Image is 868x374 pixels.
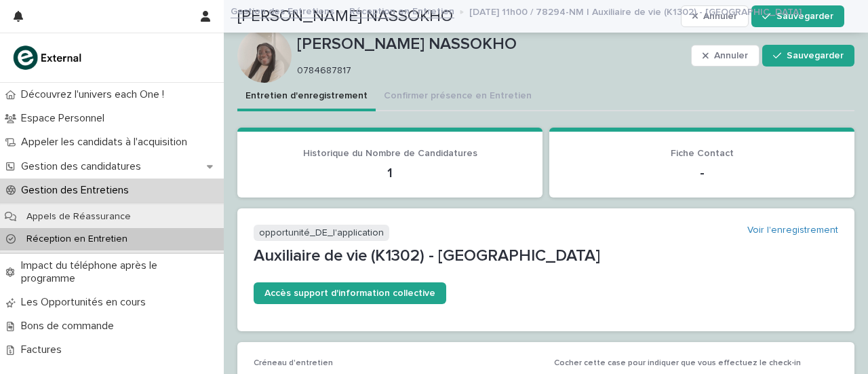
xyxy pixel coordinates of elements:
font: Appels de Réassurance [26,212,131,221]
a: Voir l'enregistrement [747,225,838,236]
font: Gestion des Entretiens [231,7,334,16]
font: Fiche Contact [671,149,734,158]
font: Les Opportunités en cours [21,297,146,307]
font: Réception en Entretien [26,234,127,244]
font: [PERSON_NAME] NASSOKHO [237,8,453,24]
font: Bons de commande [21,320,114,331]
font: Gestion des Entretiens [21,185,129,195]
font: Espace Personnel [21,113,104,124]
font: Sauvegarder [787,51,844,60]
font: Accès support d'information collective [264,288,435,298]
font: Créneau d'entretien [254,359,333,367]
font: Impact du téléphone après le programme [21,260,157,284]
font: Confirmer présence en Entretien [384,91,532,100]
font: [PERSON_NAME] NASSOKHO [297,36,517,52]
button: Sauvegarder [762,45,854,67]
font: Auxiliaire de vie (K1302) - [GEOGRAPHIC_DATA] [254,248,600,264]
font: Historique du Nombre de Candidatures [303,149,477,158]
a: Accès support d'information collective [254,282,446,304]
font: Réception en Entretien [349,7,454,16]
font: Factures [21,344,62,355]
a: Réception en Entretien [349,3,454,18]
font: [DATE] 11h00 / 78294-NM | Auxiliaire de vie (K1302) - [GEOGRAPHIC_DATA] [469,7,802,17]
font: - [700,166,705,180]
button: Annuler [691,45,759,67]
font: Cocher cette case pour indiquer que vous effectuez le check-in [554,359,801,367]
font: 1 [387,166,393,180]
font: Annuler [714,51,748,60]
font: Découvrez l'univers each One ! [21,89,164,100]
font: 0784687817 [297,66,351,75]
img: bc51vvfgR2QLHU84CWIQ [11,44,85,71]
font: opportunité_DE_l'application [259,228,384,238]
font: Appeler les candidats à l'acquisition [21,136,187,147]
a: Gestion des Entretiens [231,3,334,18]
font: Entretien d'enregistrement [245,91,368,100]
font: Gestion des candidatures [21,161,141,172]
font: Voir l'enregistrement [747,225,838,235]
